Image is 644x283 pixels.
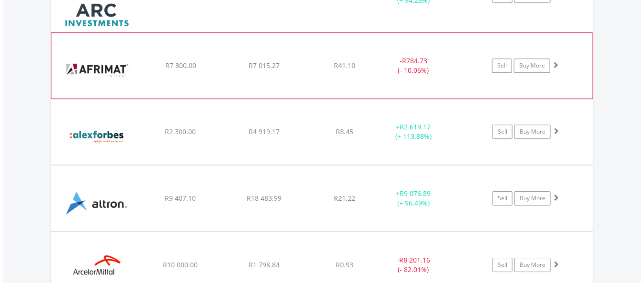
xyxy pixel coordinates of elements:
img: EQU.ZA.AFH.png [56,111,138,162]
span: R18 483.99 [247,194,282,203]
span: R2 619.17 [400,122,431,131]
a: Sell [493,191,513,205]
a: Buy More [514,59,550,73]
span: R8 201.16 [399,255,430,264]
img: EQU.ZA.AFT.png [56,45,138,96]
span: R41.10 [334,61,355,70]
span: R4 919.17 [249,127,280,136]
span: R21.22 [334,194,355,203]
div: - (- 82.01%) [378,255,450,274]
span: R9 407.10 [165,194,196,203]
span: R9 076.89 [400,189,431,198]
span: R7 800.00 [165,61,196,70]
span: R0.93 [336,260,353,269]
a: Sell [492,59,512,73]
span: R7 015.27 [249,61,280,70]
span: R784.73 [402,56,427,65]
a: Sell [493,258,513,272]
a: Buy More [514,125,551,139]
span: R8.45 [336,127,353,136]
div: - (- 10.06%) [378,56,449,75]
span: R10 000.00 [163,260,198,269]
span: R1 798.84 [249,260,280,269]
a: Buy More [514,258,551,272]
a: Sell [493,125,513,139]
img: EQU.ZA.AEL.png [56,177,138,229]
span: R2 300.00 [165,127,196,136]
div: + (+ 113.88%) [378,122,450,141]
a: Buy More [514,191,551,205]
div: + (+ 96.49%) [378,189,450,208]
